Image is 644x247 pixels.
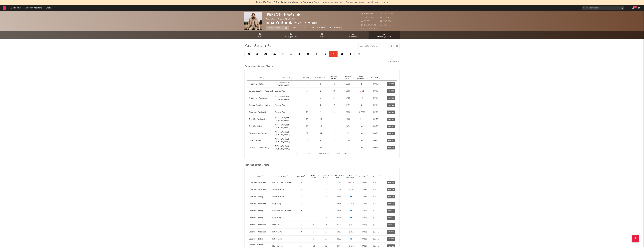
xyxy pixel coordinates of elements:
[344,153,348,155] button: Last
[315,125,327,128] div: 15
[349,35,357,39] span: Audience
[296,195,307,198] div: 4
[333,195,344,198] div: 6735
[315,90,327,93] div: 2
[272,231,294,233] div: Fall in Love
[301,83,313,86] div: 1
[356,90,368,93] div: 61
[358,195,369,198] div: [DATE]
[244,163,269,167] span: Past Mediabase Charts
[275,145,300,150] a: All The Way (feat. [PERSON_NAME])
[308,195,319,198] div: 1
[249,224,271,226] div: Country - Published
[272,224,294,226] div: Holy Smokes
[342,125,354,128] div: 4234
[23,5,44,11] a: Discovery Assistant
[315,104,327,107] div: 2
[361,28,377,29] span: Jump Score: 74.2
[272,195,294,198] a: Where It Ends
[301,132,313,135] div: 59
[290,26,309,30] button: Email AlertsOff
[342,118,354,121] div: 4028
[321,175,330,178] span: Weeks on Chart
[338,31,369,39] a: Audience
[321,224,332,226] div: 36
[321,209,332,212] div: 21
[328,111,341,114] div: 20
[333,231,344,233] div: 3416
[342,104,354,107] div: 2115
[244,44,271,47] span: Playlists/Charts
[328,76,339,79] span: Weeks on Chart
[371,209,382,212] div: [DATE]
[272,217,294,219] a: Religiously
[370,139,382,142] div: [DATE]
[266,12,301,17] div: [PERSON_NAME]
[301,104,313,107] div: 3
[387,1,389,4] span: Dismiss
[249,139,273,142] a: Urban - Rolling
[249,83,273,86] div: Rhythmic - Rolling
[249,195,271,198] a: Country - Rolling
[249,202,271,205] div: Country - Published
[370,125,382,128] div: [DATE]
[296,181,307,184] div: 4
[370,83,382,86] div: [DATE]
[361,20,371,22] span: 59,339
[308,175,318,178] span: Peak Position
[328,26,342,30] button: Summary
[308,238,319,241] div: 1
[296,153,300,155] button: First
[325,153,327,155] span: of
[272,238,294,241] a: Fall in Love
[315,111,327,114] div: 1
[370,90,382,93] div: [DATE]
[275,81,300,87] a: All The Way (feat. [PERSON_NAME])
[358,43,394,49] input: Search Playlists/Charts
[249,118,273,121] div: Top 40 - Published
[249,188,271,191] a: Country - Published
[370,132,382,135] div: [DATE]
[272,209,294,212] a: Rock and a Hard Place
[44,5,53,11] a: Charts
[266,17,299,21] div: [GEOGRAPHIC_DATA] | Country
[275,31,306,39] a: Engagement
[361,24,391,26] span: 14,145,273 Monthly Listeners
[249,209,271,212] a: Country - Rolling
[249,132,273,135] a: Canada Hot AC - Rolling
[332,27,340,29] span: Summary
[371,238,382,241] div: [DATE]
[301,111,313,114] div: 14
[249,97,273,100] div: Rhythmic - Published
[328,118,341,121] div: 21
[312,21,317,25] button: Edit
[321,217,332,219] div: 24
[301,97,313,100] div: 3
[304,27,308,29] em: Off
[308,224,319,226] div: 9
[371,224,382,226] div: [DATE]
[333,175,343,178] span: Spins This Week
[275,111,300,114] a: Backup Plan
[356,111,368,114] div: 2205
[301,146,313,149] div: 63
[380,13,393,15] span: 2,038,824
[296,231,307,233] div: 16
[361,13,373,15] span: 1,989,136
[321,195,332,198] div: 35
[272,181,294,184] a: Rock and a Hard Place
[258,1,313,4] span: Spotify Charts & Playlists not updating on Sodatone
[371,188,382,191] div: [DATE]
[275,124,300,129] a: All The Way (feat. [PERSON_NAME])
[328,83,341,86] div: 21
[315,132,327,135] div: 54
[275,104,300,107] a: Backup Plan
[275,131,300,136] a: All The Way (feat. [PERSON_NAME])
[632,7,634,9] button: 99+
